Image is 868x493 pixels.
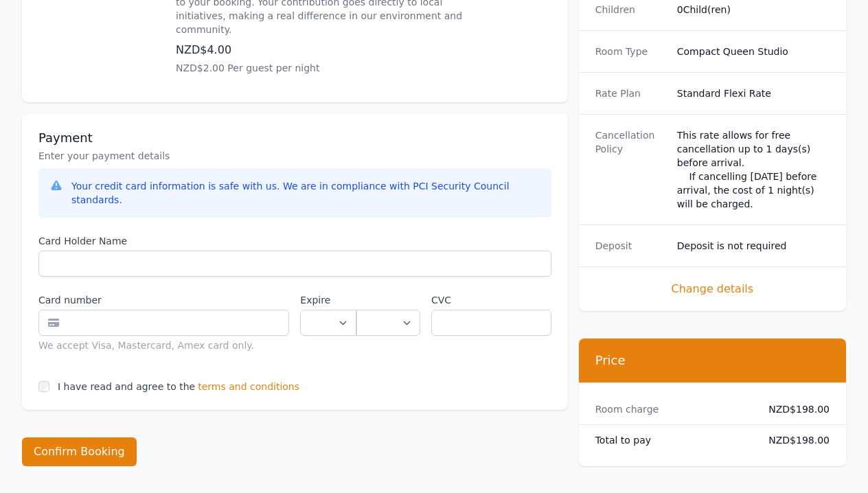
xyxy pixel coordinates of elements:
[356,293,420,307] label: .
[176,61,464,75] p: NZD$2.00 Per guest per night
[198,380,299,393] span: terms and conditions
[22,437,137,466] button: Confirm Booking
[595,239,666,253] dt: Deposit
[677,3,830,16] dd: 0 Child(ren)
[677,45,830,58] dd: Compact Queen Studio
[38,234,551,248] label: Card Holder Name
[38,339,289,352] div: We accept Visa, Mastercard, Amex card only.
[431,293,551,307] label: CVC
[595,87,666,100] dt: Rate Plan
[71,179,540,207] div: Your credit card information is safe with us. We are in compliance with PCI Security Council stan...
[58,381,195,392] label: I have read and agree to the
[759,433,830,447] dd: NZD$198.00
[38,149,551,163] p: Enter your payment details
[677,87,830,100] dd: Standard Flexi Rate
[595,433,748,447] dt: Total to pay
[595,128,666,211] dt: Cancellation Policy
[595,3,666,16] dt: Children
[38,293,289,307] label: Card number
[759,402,830,416] dd: NZD$198.00
[595,402,748,416] dt: Room charge
[595,45,666,58] dt: Room Type
[300,293,356,307] label: Expire
[677,239,830,253] dd: Deposit is not required
[595,352,830,369] h3: Price
[595,281,830,297] span: Change details
[176,42,464,58] p: NZD$4.00
[38,130,551,146] h3: Payment
[677,128,830,211] div: This rate allows for free cancellation up to 1 days(s) before arrival. If cancelling [DATE] befor...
